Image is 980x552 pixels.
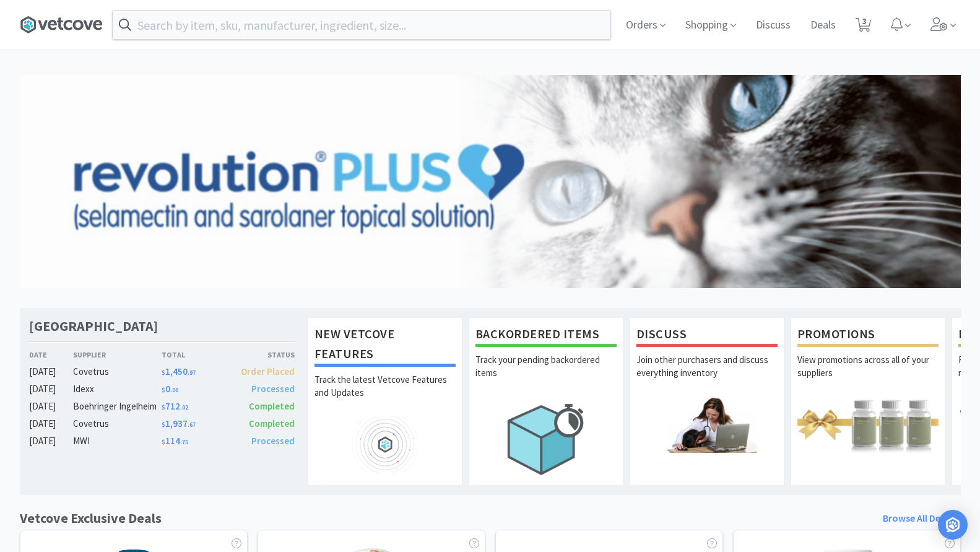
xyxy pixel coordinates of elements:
[251,435,295,447] span: Processed
[851,21,876,32] a: 3
[636,324,778,347] h1: Discuss
[188,369,196,377] span: . 97
[162,383,178,395] span: 0
[636,396,778,453] img: hero_discuss.png
[314,324,456,367] h1: New Vetcove Features
[162,438,165,446] span: $
[228,349,295,361] div: Status
[469,317,623,486] a: Backordered ItemsTrack your pending backordered items
[73,349,162,361] div: Supplier
[314,416,456,473] img: hero_feature_roadmap.png
[805,20,841,31] a: Deals
[308,317,462,486] a: New Vetcove FeaturesTrack the latest Vetcove Features and Updates
[20,507,162,529] h1: Vetcove Exclusive Deals
[170,386,178,394] span: . 00
[29,382,295,396] a: [DATE]Idexx$0.00Processed
[475,353,617,396] p: Track your pending backordered items
[29,434,295,449] a: [DATE]MWI$114.75Processed
[797,353,939,396] p: View promotions across all of your suppliers
[162,418,196,429] span: 1,937
[29,317,158,335] h1: [GEOGRAPHIC_DATA]
[162,369,165,377] span: $
[938,510,968,540] div: Open Intercom Messenger
[29,364,295,379] a: [DATE]Covetrus$1,450.97Order Placed
[29,399,295,414] a: [DATE]Boehringer Ingelheim$712.02Completed
[797,396,939,453] img: hero_promotions.png
[29,416,295,431] a: [DATE]Covetrus$1,937.67Completed
[241,366,295,377] span: Order Placed
[636,353,778,396] p: Join other purchasers and discuss everything inventory
[73,434,162,449] div: MWI
[162,349,228,361] div: Total
[883,510,961,527] a: Browse All Deals
[73,416,162,431] div: Covetrus
[20,75,961,288] img: 57f5ad3ea556440a8240960da1af11b5_705.png
[249,418,295,429] span: Completed
[162,366,196,377] span: 1,450
[29,382,74,396] div: [DATE]
[180,438,188,446] span: . 75
[29,416,74,431] div: [DATE]
[73,364,162,379] div: Covetrus
[249,400,295,412] span: Completed
[162,435,188,447] span: 114
[113,11,610,39] input: Search by item, sku, manufacturer, ingredient, size...
[73,399,162,414] div: Boehringer Ingelheim
[29,434,74,449] div: [DATE]
[630,317,784,486] a: DiscussJoin other purchasers and discuss everything inventory
[475,324,617,347] h1: Backordered Items
[188,421,196,429] span: . 67
[162,403,165,411] span: $
[180,403,188,411] span: . 02
[162,400,188,412] span: 712
[797,324,939,347] h1: Promotions
[475,396,617,481] img: hero_backorders.png
[162,386,165,394] span: $
[29,349,74,361] div: Date
[73,382,162,396] div: Idexx
[162,421,165,429] span: $
[314,373,456,416] p: Track the latest Vetcove Features and Updates
[29,364,74,379] div: [DATE]
[791,317,945,486] a: PromotionsView promotions across all of your suppliers
[251,383,295,395] span: Processed
[751,20,796,31] a: Discuss
[29,399,74,414] div: [DATE]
